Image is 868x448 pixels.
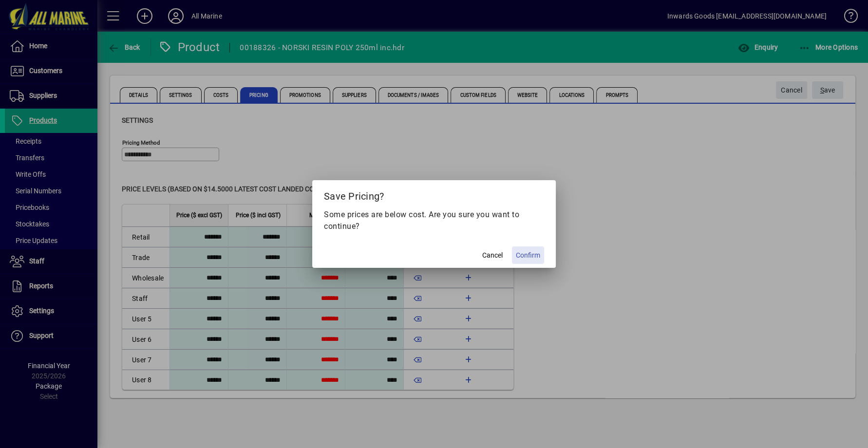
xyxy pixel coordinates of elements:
span: Confirm [516,250,540,261]
h2: Save Pricing? [312,180,556,208]
p: Some prices are below cost. Are you sure you want to continue? [324,209,544,232]
button: Cancel [477,246,508,264]
button: Confirm [512,246,544,264]
span: Cancel [482,250,503,261]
